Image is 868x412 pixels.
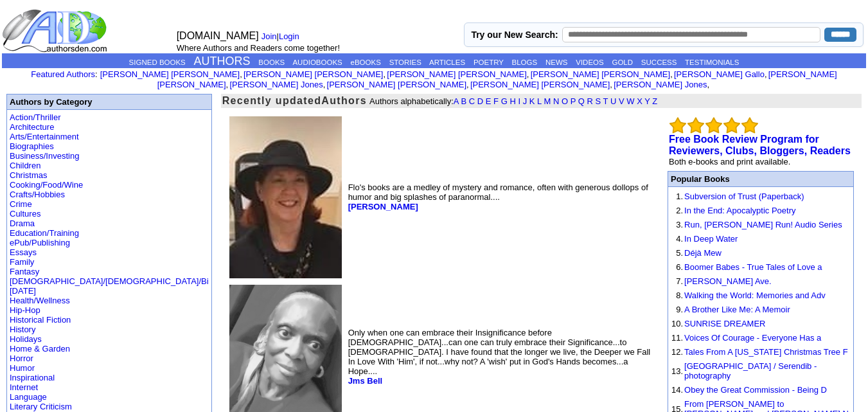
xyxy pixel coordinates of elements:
font: Only when one can embrace their Insignificance before [DEMOGRAPHIC_DATA]...can one can truly embr... [348,328,651,386]
a: [DEMOGRAPHIC_DATA]/[DEMOGRAPHIC_DATA]/Bi [10,276,209,286]
a: VIDEOS [576,58,603,66]
a: Hip-Hop [10,305,40,315]
img: bigemptystars.png [741,117,758,134]
a: NEWS [545,58,568,66]
a: Y [644,96,650,106]
a: Action/Thriller [10,112,60,122]
font: i [325,82,326,89]
a: AUDIOBOOKS [292,58,342,66]
a: N [553,96,559,106]
img: 86714.jpg [229,116,342,278]
a: Holidays [10,334,42,344]
font: 13. [671,366,683,376]
a: B [461,96,466,106]
b: Authors [321,95,367,106]
a: eBOOKS [351,58,381,66]
a: History [10,325,35,334]
a: Run, [PERSON_NAME] Run! Audio Series [684,220,842,229]
a: Obey the Great Commission - Being D [684,385,827,395]
a: D [477,96,483,106]
a: Voices Of Courage - Everyone Has a [684,333,821,343]
a: ARTICLES [429,58,465,66]
a: [PERSON_NAME] [PERSON_NAME] [470,80,610,89]
a: Biographies [10,141,54,151]
a: C [469,96,475,106]
a: [GEOGRAPHIC_DATA] / Serendib - photography [684,361,817,381]
a: STORIES [389,58,421,66]
font: 8. [676,291,683,300]
a: Drama [10,219,35,228]
a: Children [10,161,40,170]
a: [PERSON_NAME] [348,202,418,211]
a: Business/Investing [10,151,79,161]
font: Authors alphabetically: [369,96,657,106]
a: Language [10,392,47,402]
a: SIGNED BOOKS [129,58,186,66]
font: i [529,71,530,78]
font: 14. [671,385,683,395]
a: Crafts/Hobbies [10,190,65,199]
a: [PERSON_NAME] [PERSON_NAME] [244,69,383,79]
a: Architecture [10,122,54,132]
img: bigemptystars.png [687,117,704,134]
font: i [673,71,674,78]
a: [PERSON_NAME] [PERSON_NAME] [157,69,837,89]
img: shim.gif [671,289,672,289]
a: A Brother Like Me: A Memoir [684,305,790,314]
font: Flo's books are a medley of mystery and romance, often with generous dollops of humor and big spl... [348,183,648,211]
a: Crime [10,199,32,209]
a: A [454,96,459,106]
a: Horror [10,354,33,363]
font: i [228,82,229,89]
a: Cooking/Food/Wine [10,180,83,190]
b: Authors by Category [10,97,93,107]
font: 9. [676,305,683,314]
img: shim.gif [671,274,672,275]
a: TESTIMONIALS [685,58,739,66]
img: shim.gif [671,317,672,318]
a: POETRY [474,58,504,66]
a: R [587,96,592,106]
a: BLOGS [512,58,538,66]
a: Fantasy [10,267,39,276]
a: Home & Garden [10,344,70,354]
a: In Deep Water [684,234,738,244]
a: F [493,96,499,106]
font: i [612,82,614,89]
a: Jms Bell [348,376,382,386]
a: I [518,96,520,106]
a: [PERSON_NAME] Jones [229,80,323,89]
a: [DATE] [10,286,36,296]
font: i [385,71,387,78]
a: SUNRISE DREAMER [684,319,765,328]
a: Tales From A [US_STATE] Christmas Tree F [684,347,848,357]
font: 3. [676,220,683,229]
a: In the End: Apocalyptic Poetry [684,206,795,215]
a: Historical Fiction [10,315,71,325]
a: J [523,96,527,106]
font: 12. [671,347,683,357]
a: [PERSON_NAME] [PERSON_NAME] [327,80,466,89]
a: P [571,96,576,106]
a: Z [652,96,657,106]
font: 1. [676,192,683,201]
a: U [610,96,616,106]
font: : [31,69,97,79]
a: M [544,96,551,106]
a: X [637,96,642,106]
a: Déjà Mew [684,248,722,258]
font: Both e-books and print available. [669,157,790,166]
a: [PERSON_NAME] [PERSON_NAME] [100,69,240,79]
font: 7. [676,276,683,286]
img: shim.gif [671,303,672,303]
a: [PERSON_NAME] [PERSON_NAME] [531,69,670,79]
a: [PERSON_NAME] Jones [614,80,707,89]
img: bigemptystars.png [705,117,722,134]
font: | [261,31,304,41]
a: Boomer Babes - True Tales of Love a [684,262,822,272]
a: Login [279,31,299,41]
a: Family [10,257,34,267]
img: shim.gif [671,204,672,204]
